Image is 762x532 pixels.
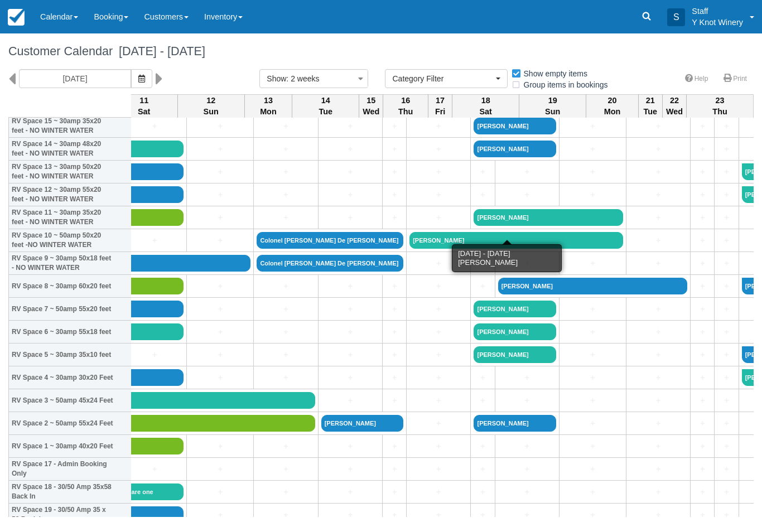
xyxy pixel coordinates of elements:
a: + [629,418,687,429]
a: + [562,326,623,338]
a: + [717,143,735,155]
th: 14 Tue [292,94,359,118]
a: + [257,463,315,475]
th: RV Space 18 - 30/50 Amp 35x58 Back In [9,481,132,504]
a: + [474,441,491,452]
a: + [321,189,379,201]
a: + [474,509,491,521]
a: [PERSON_NAME] [409,232,623,249]
a: + [693,189,711,201]
a: + [409,212,467,224]
th: 12 Sun [177,94,244,118]
a: + [629,212,687,224]
a: + [474,189,491,201]
a: + [321,349,379,361]
a: + [717,189,735,201]
a: + [190,326,250,338]
th: 17 Fri [428,94,452,118]
a: + [190,509,250,521]
a: + [629,486,687,498]
a: + [562,441,623,452]
a: + [474,258,491,269]
a: + [693,143,711,155]
a: + [385,509,403,521]
th: RV Space 6 ~ 30amp 55x18 feet [9,321,132,344]
a: + [693,212,711,224]
a: [PERSON_NAME] [474,301,556,317]
th: RV Space 1 ~ 30amp 40x20 Feet [9,435,132,458]
a: [PERSON_NAME] [474,118,556,134]
a: + [409,372,467,384]
a: [PERSON_NAME] [474,323,556,340]
th: RV Space 12 ~ 30amp 55x20 feet - NO WINTER WATER [9,183,132,206]
a: [PERSON_NAME] [61,415,315,432]
a: + [190,166,250,178]
a: + [717,166,735,178]
a: + [629,189,687,201]
a: + [562,166,623,178]
a: + [693,303,711,315]
button: Category Filter [385,69,508,88]
a: + [474,463,491,475]
a: + [126,463,184,475]
a: + [717,395,735,407]
th: RV Space 10 ~ 50amp 50x20 feet -NO WINTER WATER [9,229,132,252]
a: + [717,349,735,361]
a: + [409,143,467,155]
a: + [409,395,467,407]
a: [PERSON_NAME] [61,255,251,272]
a: + [409,486,467,498]
a: + [190,303,250,315]
a: [PERSON_NAME] [474,346,556,363]
a: + [717,212,735,224]
div: S [667,8,685,26]
a: + [409,441,467,452]
a: + [257,349,315,361]
a: + [385,212,403,224]
a: + [717,120,735,132]
a: + [257,166,315,178]
a: + [190,235,250,246]
a: + [693,441,711,452]
th: RV Space 19 - 30/50 Amp 35 x 58 Back In [9,504,132,526]
h1: Customer Calendar [8,45,754,58]
a: [PERSON_NAME] [474,415,556,432]
a: + [257,372,315,384]
a: + [498,509,556,521]
a: + [190,120,250,132]
th: 18 Sat [452,94,519,118]
a: + [717,235,735,246]
th: 22 Wed [662,94,686,118]
a: + [409,509,467,521]
a: + [321,372,379,384]
a: + [474,372,491,384]
a: + [498,258,556,269]
a: + [190,441,250,452]
a: + [629,120,687,132]
a: + [190,143,250,155]
a: + [409,166,467,178]
th: RV Space 11 ~ 30amp 35x20 feet - NO WINTER WATER [9,206,132,229]
a: + [562,258,623,269]
span: Show [267,74,286,83]
a: + [126,120,184,132]
a: + [629,509,687,521]
a: + [629,166,687,178]
button: Show: 2 weeks [259,69,368,88]
a: + [257,509,315,521]
a: + [717,441,735,452]
a: + [693,418,711,429]
a: [PERSON_NAME] [474,209,623,226]
a: + [717,303,735,315]
th: 16 Thu [383,94,428,118]
th: RV Space 3 ~ 50amp 45x24 Feet [9,389,132,412]
a: + [693,463,711,475]
a: + [562,395,623,407]
a: + [717,258,735,269]
a: + [629,143,687,155]
th: 19 Sun [519,94,586,118]
a: + [717,418,735,429]
a: + [629,326,687,338]
a: + [562,463,623,475]
a: + [717,463,735,475]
